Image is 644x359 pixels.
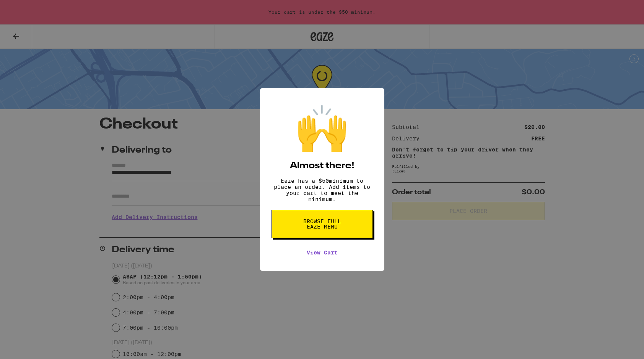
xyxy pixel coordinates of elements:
[295,103,349,154] div: 🙌
[272,210,373,238] button: Browse full Eaze Menu
[290,161,355,171] h2: Almost there!
[272,178,373,202] p: Eaze has a $ 50 minimum to place an order. Add items to your cart to meet the minimum.
[307,250,338,256] a: View Cart
[302,219,342,229] span: Browse full Eaze Menu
